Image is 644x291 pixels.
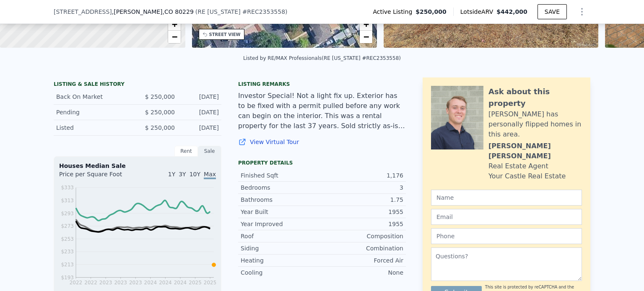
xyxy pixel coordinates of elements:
[488,86,582,109] div: Ask about this property
[182,108,219,116] div: [DATE]
[112,8,194,16] span: , [PERSON_NAME]
[198,146,221,157] div: Sale
[241,256,322,265] div: Heating
[61,198,74,203] tspan: $313
[488,141,582,161] div: [PERSON_NAME] [PERSON_NAME]
[190,171,200,178] span: 10Y
[163,8,194,15] span: , CO 80229
[322,268,403,277] div: None
[84,280,97,286] tspan: 2022
[197,8,240,15] span: RE [US_STATE]
[182,124,219,132] div: [DATE]
[364,31,369,42] span: −
[144,280,157,286] tspan: 2024
[322,171,403,180] div: 1,176
[322,183,403,192] div: 3
[238,138,406,146] a: View Virtual Tour
[238,81,406,88] div: Listing remarks
[56,93,131,101] div: Back On Market
[241,232,322,240] div: Roof
[415,8,447,16] span: $250,000
[241,183,322,192] div: Bedrooms
[61,185,74,191] tspan: $333
[145,93,175,100] span: $ 250,000
[61,249,74,255] tspan: $233
[99,280,112,286] tspan: 2023
[182,93,219,101] div: [DATE]
[241,268,322,277] div: Cooling
[61,262,74,268] tspan: $213
[360,31,372,43] a: Zoom out
[70,280,83,286] tspan: 2022
[241,196,322,204] div: Bathrooms
[241,208,322,216] div: Year Built
[189,280,202,286] tspan: 2025
[59,162,216,170] div: Houses Median Sale
[195,8,288,16] div: ( )
[241,220,322,228] div: Year Improved
[61,236,74,242] tspan: $253
[241,244,322,252] div: Siding
[179,171,186,178] span: 3Y
[488,109,582,139] div: [PERSON_NAME] has personally flipped homes in this area.
[61,275,74,281] tspan: $193
[322,256,403,265] div: Forced Air
[322,208,403,216] div: 1955
[61,211,74,216] tspan: $293
[574,3,590,20] button: Show Options
[56,124,131,132] div: Listed
[243,55,401,61] div: Listed by RE/MAX Professionals (RE [US_STATE] #REC2353558)
[59,170,138,183] div: Price per Square Foot
[373,8,415,16] span: Active Listing
[538,4,567,19] button: SAVE
[238,91,406,131] div: Investor Special! Not a light fix up. Exterior has to be fixed with a permit pulled before any wo...
[168,18,181,31] a: Zoom in
[238,160,406,166] div: Property details
[322,220,403,228] div: 1955
[129,280,142,286] tspan: 2023
[460,8,496,16] span: Lotside ARV
[209,31,241,38] div: STREET VIEW
[168,171,175,178] span: 1Y
[488,171,566,181] div: Your Castle Real Estate
[241,171,322,180] div: Finished Sqft
[431,209,582,225] input: Email
[145,109,175,116] span: $ 250,000
[171,31,177,42] span: −
[242,8,285,15] span: # REC2353558
[174,280,187,286] tspan: 2024
[61,223,74,229] tspan: $273
[114,280,127,286] tspan: 2023
[168,31,181,43] a: Zoom out
[496,8,527,15] span: $442,000
[174,146,198,157] div: Rent
[322,244,403,252] div: Combination
[54,8,112,16] span: [STREET_ADDRESS]
[54,81,221,89] div: LISTING & SALE HISTORY
[364,19,369,29] span: +
[56,108,131,116] div: Pending
[488,161,548,171] div: Real Estate Agent
[431,228,582,244] input: Phone
[171,19,177,29] span: +
[360,18,372,31] a: Zoom in
[322,232,403,240] div: Composition
[159,280,172,286] tspan: 2024
[322,196,403,204] div: 1.75
[204,280,217,286] tspan: 2025
[431,190,582,206] input: Name
[204,171,216,179] span: Max
[145,124,175,131] span: $ 250,000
